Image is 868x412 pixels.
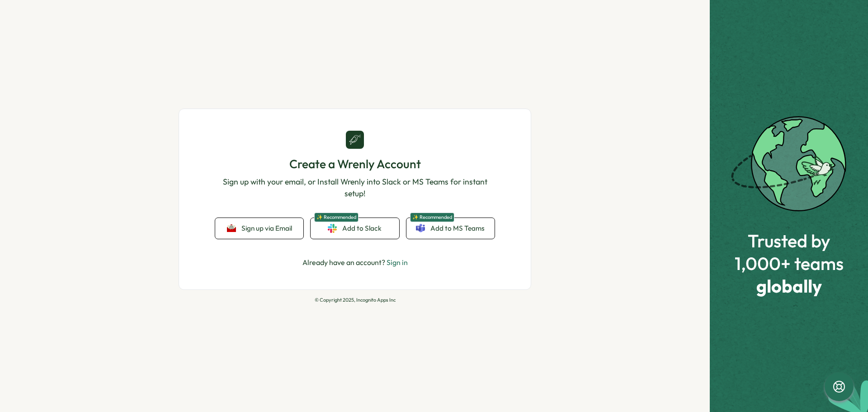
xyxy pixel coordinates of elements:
[735,276,844,296] span: globally
[311,218,399,239] a: ✨ RecommendedAdd to Slack
[430,223,485,233] span: Add to MS Teams
[342,223,382,233] span: Add to Slack
[179,297,531,303] p: © Copyright 2025, Incognito Apps Inc
[215,156,495,172] h1: Create a Wrenly Account
[215,176,495,200] p: Sign up with your email, or Install Wrenly into Slack or MS Teams for instant setup!
[241,224,292,232] span: Sign up via Email
[215,218,303,239] button: Sign up via Email
[302,257,408,268] p: Already have an account?
[406,218,495,239] a: ✨ RecommendedAdd to MS Teams
[410,213,454,222] span: ✨ Recommended
[735,253,844,273] span: 1,000+ teams
[387,258,408,267] a: Sign in
[735,231,844,251] span: Trusted by
[314,213,359,222] span: ✨ Recommended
